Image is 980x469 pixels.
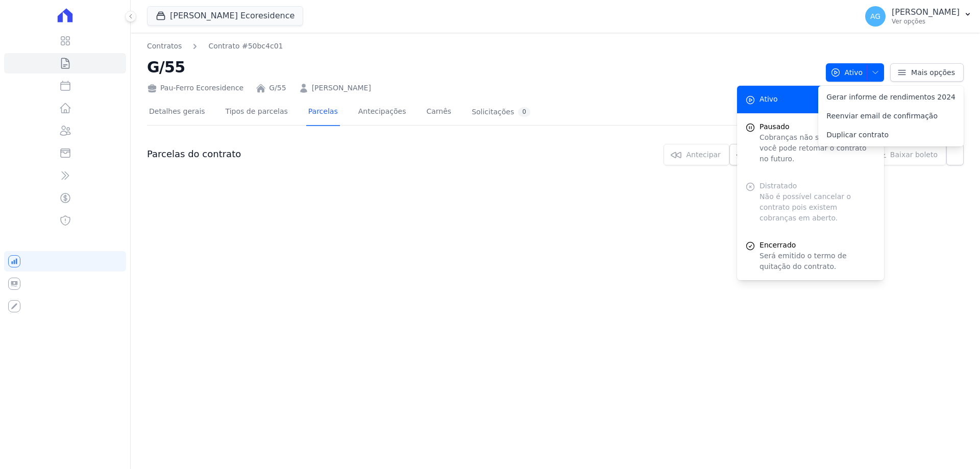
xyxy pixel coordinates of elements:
a: Antecipações [356,99,408,126]
span: Pausado [759,121,876,132]
a: Encerrado Será emitido o termo de quitação do contrato. [737,232,884,280]
a: Mais opções [890,63,964,82]
span: Mais opções [911,67,955,78]
h2: G/55 [147,56,818,79]
span: Ativo [830,63,863,82]
p: Cobranças não serão geradas e você pode retomar o contrato no futuro. [759,132,876,164]
a: Reenviar email de confirmação [818,107,964,126]
a: Carnês [424,99,453,126]
a: Detalhes gerais [147,99,207,126]
a: Parcelas [306,99,340,126]
p: Será emitido o termo de quitação do contrato. [759,251,876,272]
a: Contratos [147,41,182,52]
div: Solicitações [472,107,530,117]
a: Tipos de parcelas [224,99,290,126]
a: Antecipar [729,144,795,165]
span: AG [870,13,880,20]
button: Ativo [826,63,885,82]
h3: Parcelas do contrato [147,148,241,160]
a: [PERSON_NAME] [312,83,371,93]
p: [PERSON_NAME] [892,7,960,17]
button: Pausado Cobranças não serão geradas e você pode retomar o contrato no futuro. [737,113,884,172]
a: Contrato #50bc4c01 [208,41,283,52]
nav: Breadcrumb [147,41,818,52]
button: AG [PERSON_NAME] Ver opções [857,2,980,31]
div: 0 [518,107,530,117]
a: G/55 [269,83,286,93]
a: Duplicar contrato [818,126,964,144]
a: Solicitações0 [470,99,532,126]
button: [PERSON_NAME] Ecoresidence [147,6,303,26]
div: Pau-Ferro Ecoresidence [147,83,243,93]
span: Ativo [759,94,778,105]
p: Ver opções [892,17,960,26]
span: Encerrado [759,240,876,251]
nav: Breadcrumb [147,41,283,52]
a: Gerar informe de rendimentos 2024 [818,88,964,107]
